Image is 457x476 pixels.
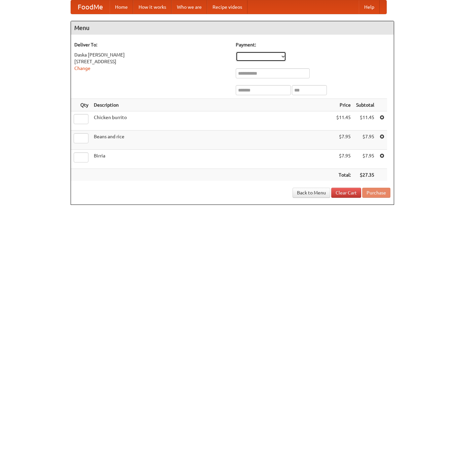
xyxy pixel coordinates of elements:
td: Beans and rice [91,131,334,150]
td: $7.95 [353,131,377,150]
a: Home [110,0,133,14]
button: Purchase [362,188,390,198]
a: FoodMe [71,0,110,14]
a: Who we are [172,0,207,14]
a: Help [359,0,380,14]
td: $7.95 [353,150,377,169]
a: How it works [133,0,172,14]
td: $11.45 [353,111,377,131]
a: Clear Cart [331,188,361,198]
div: [STREET_ADDRESS] [74,58,229,65]
th: $27.35 [353,169,377,181]
a: Change [74,66,90,71]
a: Recipe videos [207,0,247,14]
td: $11.45 [334,111,353,131]
th: Total: [334,169,353,181]
th: Subtotal [353,99,377,111]
th: Qty [71,99,91,111]
td: Chicken burrito [91,111,334,131]
td: Birria [91,150,334,169]
td: $7.95 [334,131,353,150]
h5: Deliver To: [74,41,229,48]
div: Daska [PERSON_NAME] [74,51,229,58]
th: Description [91,99,334,111]
a: Back to Menu [293,188,330,198]
h5: Payment: [236,41,390,48]
td: $7.95 [334,150,353,169]
th: Price [334,99,353,111]
h4: Menu [71,21,394,35]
